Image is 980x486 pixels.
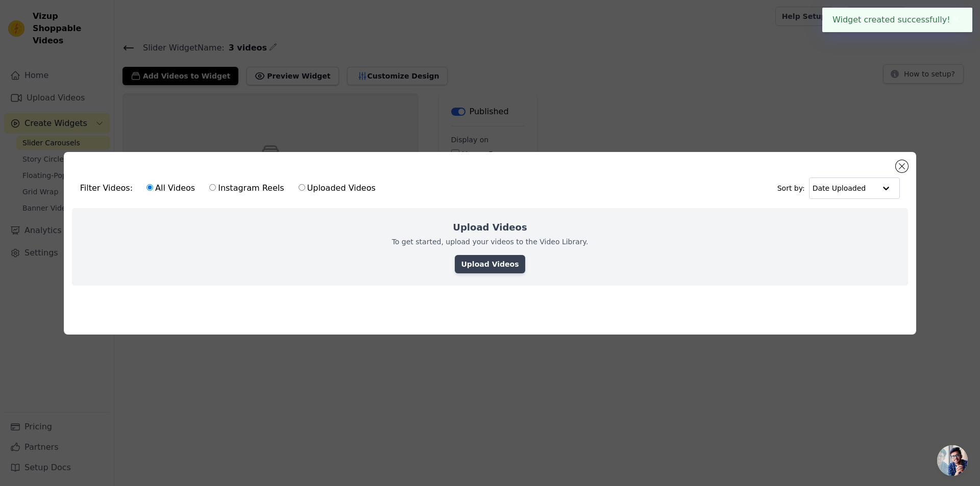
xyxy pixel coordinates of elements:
label: All Videos [146,182,195,195]
label: Instagram Reels [209,182,284,195]
button: Close [950,14,962,26]
label: Uploaded Videos [298,182,376,195]
div: Widget created successfully! [822,8,972,32]
p: To get started, upload your videos to the Video Library. [392,237,589,247]
h2: Upload Videos [453,220,527,235]
button: Close modal [896,160,908,172]
div: Filter Videos: [80,176,381,200]
a: Upload Videos [455,255,525,273]
div: Sort by: [777,177,900,199]
a: Chat abierto [937,445,968,476]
